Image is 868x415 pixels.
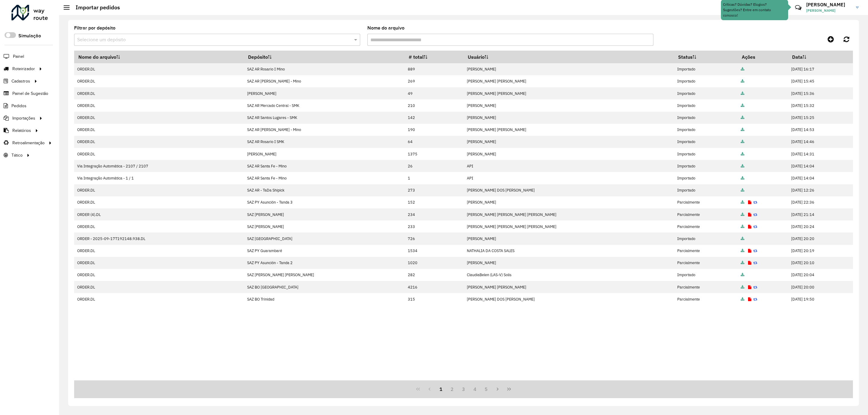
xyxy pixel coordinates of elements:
[741,188,744,193] a: Arquivo completo
[788,87,853,99] td: [DATE] 15:36
[753,297,757,302] a: Reimportar
[674,172,738,184] td: Importado
[74,112,244,124] td: ORDER.DL
[70,4,120,11] h2: Importar pedidos
[674,148,738,160] td: Importado
[74,136,244,148] td: ORDER.DL
[244,232,404,245] td: SAZ [GEOGRAPHIC_DATA]
[404,257,464,269] td: 1020
[74,99,244,111] td: ORDER.DL
[464,269,674,281] td: ClaudiaBelen (LAS-V) Solis
[404,51,464,63] th: # total
[792,1,805,14] a: Contato Rápido
[244,75,404,87] td: SAZ AR [PERSON_NAME] - Mino
[464,51,674,63] th: Usuário
[11,152,23,158] span: Tático
[674,99,738,111] td: Importado
[464,148,674,160] td: [PERSON_NAME]
[788,245,853,257] td: [DATE] 20:19
[741,67,744,72] a: Arquivo completo
[741,212,744,217] a: Arquivo completo
[464,124,674,136] td: [PERSON_NAME] [PERSON_NAME]
[404,269,464,281] td: 282
[481,383,492,395] button: 5
[738,51,788,63] th: Ações
[74,232,244,245] td: ORDER - 2025-09-17T192148.938.DL
[788,257,853,269] td: [DATE] 20:10
[404,220,464,232] td: 233
[674,51,738,63] th: Status
[748,224,751,229] a: Exibir log de erros
[404,160,464,172] td: 26
[806,8,851,13] span: [PERSON_NAME]
[404,75,464,87] td: 269
[435,383,447,395] button: 1
[674,269,738,281] td: Importado
[74,220,244,232] td: ORDER.DL
[464,184,674,196] td: [PERSON_NAME] DOS [PERSON_NAME]
[788,293,853,305] td: [DATE] 19:50
[74,293,244,305] td: ORDER.DL
[469,383,481,395] button: 4
[464,208,674,220] td: [PERSON_NAME] [PERSON_NAME] [PERSON_NAME]
[806,2,851,8] h3: [PERSON_NAME]
[404,99,464,111] td: 210
[788,136,853,148] td: [DATE] 14:46
[788,196,853,208] td: [DATE] 22:36
[244,136,404,148] td: SAZ AR Rosario I SMK
[464,281,674,293] td: [PERSON_NAME] [PERSON_NAME]
[404,208,464,220] td: 234
[674,232,738,245] td: Importado
[244,281,404,293] td: SAZ BO [GEOGRAPHIC_DATA]
[741,103,744,108] a: Arquivo completo
[244,184,404,196] td: SAZ AR - TaDa Shipick
[788,99,853,111] td: [DATE] 15:32
[244,245,404,257] td: SAZ PY Guarambaré
[244,87,404,99] td: [PERSON_NAME]
[464,245,674,257] td: NATHALIA DA COSTA SALES
[464,136,674,148] td: [PERSON_NAME]
[741,164,744,169] a: Arquivo completo
[464,232,674,245] td: [PERSON_NAME]
[788,148,853,160] td: [DATE] 14:31
[404,281,464,293] td: 4216
[464,293,674,305] td: [PERSON_NAME] DOS [PERSON_NAME]
[741,236,744,241] a: Arquivo completo
[753,224,757,229] a: Reimportar
[788,172,853,184] td: [DATE] 14:04
[244,51,404,63] th: Depósito
[753,200,757,205] a: Reimportar
[741,151,744,157] a: Arquivo completo
[244,293,404,305] td: SAZ BO Trinidad
[674,208,738,220] td: Parcialmente
[788,220,853,232] td: [DATE] 20:24
[404,245,464,257] td: 1534
[753,260,757,265] a: Reimportar
[244,208,404,220] td: SAZ [PERSON_NAME]
[748,285,751,290] a: Exibir log de erros
[741,79,744,84] a: Arquivo completo
[492,383,503,395] button: Next Page
[404,136,464,148] td: 64
[464,220,674,232] td: [PERSON_NAME] [PERSON_NAME] [PERSON_NAME]
[12,127,31,134] span: Relatórios
[13,53,24,60] span: Painel
[404,293,464,305] td: 315
[244,63,404,75] td: SAZ AR Rosario I Mino
[674,257,738,269] td: Parcialmente
[674,136,738,148] td: Importado
[788,124,853,136] td: [DATE] 14:53
[748,248,751,253] a: Exibir log de erros
[741,127,744,132] a: Arquivo completo
[741,248,744,253] a: Arquivo completo
[74,124,244,136] td: ORDER.DL
[74,75,244,87] td: ORDER.DL
[18,32,41,39] label: Simulação
[11,103,27,109] span: Pedidos
[788,63,853,75] td: [DATE] 16:17
[748,260,751,265] a: Exibir log de erros
[404,87,464,99] td: 49
[464,112,674,124] td: [PERSON_NAME]
[244,220,404,232] td: SAZ [PERSON_NAME]
[12,90,48,97] span: Painel de Sugestão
